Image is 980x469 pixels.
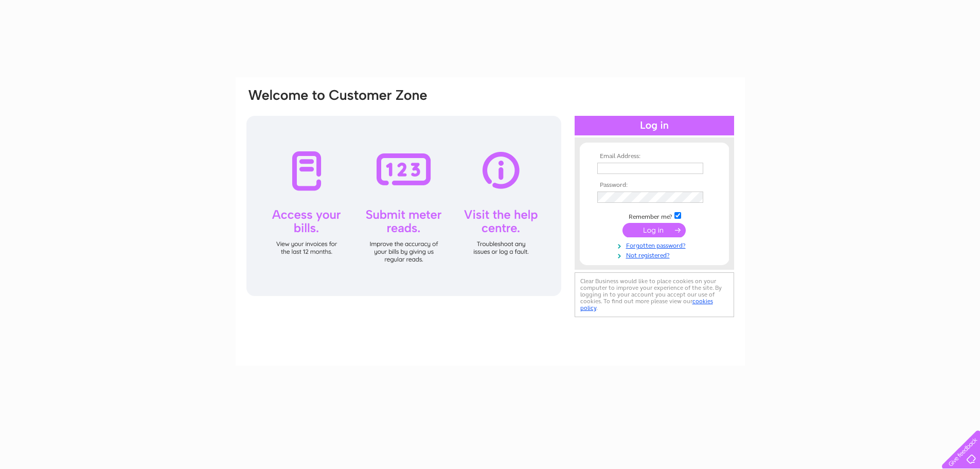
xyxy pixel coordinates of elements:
a: cookies policy [580,298,713,311]
td: Remember me? [595,211,714,221]
a: Not registered? [597,250,714,259]
div: Clear Business would like to place cookies on your computer to improve your experience of the sit... [575,272,734,317]
th: Password: [595,182,714,189]
th: Email Address: [595,153,714,160]
input: Submit [622,223,686,237]
a: Forgotten password? [597,240,714,250]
